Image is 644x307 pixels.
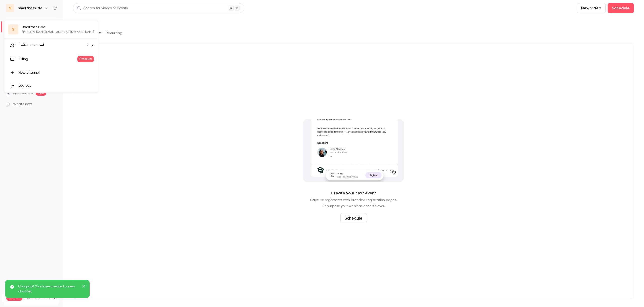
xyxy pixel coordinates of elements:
[18,70,94,75] div: New channel
[18,83,94,88] div: Log out
[82,284,86,290] button: close
[77,56,94,62] span: Premium
[18,57,77,62] div: Billing
[18,43,44,48] span: Switch channel
[18,284,78,294] p: Congrats! You have created a new channel.
[87,43,88,48] span: 2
